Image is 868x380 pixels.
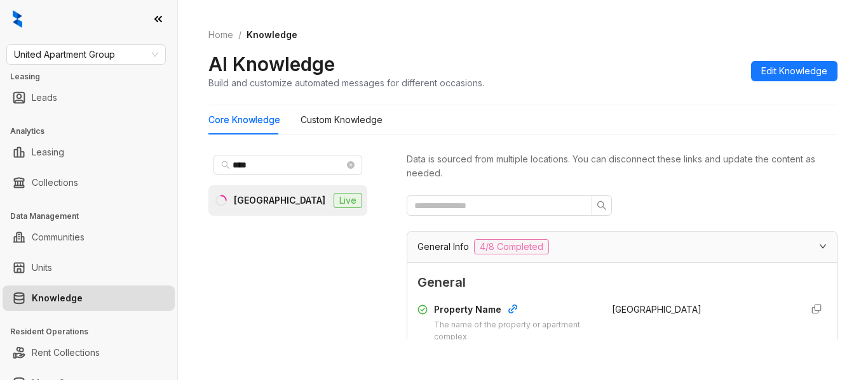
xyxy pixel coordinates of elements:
span: search [221,161,230,169]
li: Units [3,255,175,280]
a: Knowledge [32,285,83,311]
div: Custom Knowledge [301,113,383,127]
li: Rent Collections [3,340,175,365]
h3: Resident Operations [10,326,177,337]
h2: AI Knowledge [208,52,335,76]
span: Knowledge [247,29,297,40]
div: Build and customize automated messages for different occasions. [208,76,484,89]
span: expanded [819,242,827,250]
div: Core Knowledge [208,113,280,127]
li: / [238,28,241,42]
span: General Info [417,240,469,254]
span: close-circle [347,161,355,169]
li: Leasing [3,140,175,165]
a: Units [32,255,52,280]
a: Collections [32,170,78,195]
h3: Analytics [10,126,177,137]
a: Rent Collections [32,340,100,365]
li: Leads [3,85,175,110]
a: Leasing [32,140,64,165]
li: Communities [3,225,175,250]
h3: Data Management [10,211,177,222]
h3: Leasing [10,71,177,82]
span: [GEOGRAPHIC_DATA] [612,304,702,315]
div: [GEOGRAPHIC_DATA] [234,193,325,207]
li: Knowledge [3,285,175,311]
div: Property Name [434,303,597,319]
span: Edit Knowledge [761,64,827,78]
a: Home [206,28,236,42]
img: logo [13,10,22,28]
button: Edit Knowledge [751,61,837,81]
span: Live [334,193,362,208]
span: General [417,273,827,292]
a: Leads [32,85,57,110]
div: General Info4/8 Completed [407,232,837,262]
span: search [597,200,607,211]
span: 4/8 Completed [474,239,549,254]
div: The name of the property or apartment complex. [434,319,597,343]
a: Communities [32,225,85,250]
li: Collections [3,170,175,195]
div: Data is sourced from multiple locations. You can disconnect these links and update the content as... [407,152,837,180]
span: United Apartment Group [14,45,158,64]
